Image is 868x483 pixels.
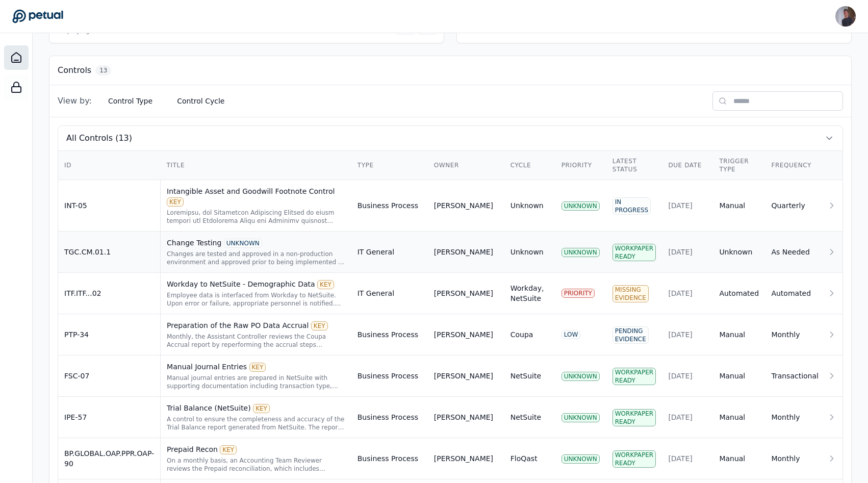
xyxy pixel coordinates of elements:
[765,397,825,438] td: Monthly
[668,329,707,340] div: [DATE]
[351,355,428,397] td: Business Process
[434,453,493,464] div: [PERSON_NAME]
[428,151,504,180] th: Owner
[167,333,345,349] div: Monthly, the Assistant Controller reviews the Coupa Accrual report by reperforming the accrual st...
[161,151,351,180] th: Title
[765,180,825,232] td: Quarterly
[668,288,707,298] div: [DATE]
[612,450,656,468] div: Workpaper Ready
[58,355,161,397] td: FSC-07
[713,273,765,314] td: Automated
[12,9,63,23] a: Go to Dashboard
[561,372,600,381] div: UNKNOWN
[561,201,600,211] div: UNKNOWN
[434,371,493,381] div: [PERSON_NAME]
[612,409,656,426] div: Workpaper Ready
[765,355,825,397] td: Transactional
[58,438,161,479] td: BP.GLOBAL.OAP.PPR.OAP-90
[58,64,91,77] h3: Controls
[58,232,161,273] td: TGC.CM.01.1
[351,397,428,438] td: Business Process
[561,454,600,464] div: UNKNOWN
[167,403,345,413] div: Trial Balance (NetSuite)
[434,329,493,340] div: [PERSON_NAME]
[713,151,765,180] th: Trigger Type
[555,151,606,180] th: Priority
[167,444,345,454] div: Prepaid Recon
[713,355,765,397] td: Manual
[765,232,825,273] td: As Needed
[58,180,161,232] td: INT-05
[510,200,544,211] div: Unknown
[612,244,656,261] div: Workpaper Ready
[351,232,428,273] td: IT General
[351,151,428,180] th: Type
[612,285,649,302] div: Missing Evidence
[58,151,161,180] th: ID
[713,314,765,355] td: Manual
[668,247,707,257] div: [DATE]
[66,132,132,144] span: All Controls (13)
[765,151,825,180] th: Frequency
[713,397,765,438] td: Manual
[167,374,345,390] div: Manual journal entries are prepared in NetSuite with supporting documentation including transacti...
[668,453,707,464] div: [DATE]
[100,92,161,110] button: Control Type
[351,180,428,232] td: Business Process
[317,280,334,289] div: KEY
[167,291,345,308] div: Employee data is interfaced from Workday to NetSuite. Upon error or failure, appropriate personne...
[249,363,266,372] div: KEY
[351,438,428,479] td: Business Process
[561,330,581,339] div: LOW
[606,151,662,180] th: Latest Status
[167,238,345,248] div: Change Testing
[835,6,856,27] img: Andrew Li
[58,273,161,314] td: ITF.ITF...02
[58,397,161,438] td: IPE-57
[58,126,843,150] button: All Controls (13)
[612,368,656,385] div: Workpaper Ready
[351,273,428,314] td: IT General
[167,456,345,473] div: On a monthly basis, an Accounting Team Reviewer reviews the Prepaid reconciliation, which include...
[510,329,533,340] div: Coupa
[765,273,825,314] td: Automated
[662,151,713,180] th: Due Date
[668,200,707,211] div: [DATE]
[434,412,493,422] div: [PERSON_NAME]
[58,314,161,355] td: PTP-34
[561,413,600,422] div: UNKNOWN
[167,320,345,331] div: Preparation of the Raw PO Data Accrual
[612,326,649,344] div: Pending Evidence
[167,250,345,266] div: Changes are tested and approved in a non-production environment and approved prior to being imple...
[510,412,541,422] div: NetSuite
[167,197,184,207] div: KEY
[224,239,262,248] div: UNKNOWN
[561,289,595,298] div: PRIORITY
[167,279,345,289] div: Workday to NetSuite - Demographic Data
[713,438,765,479] td: Manual
[612,197,651,215] div: In Progress
[4,75,29,99] a: SOC
[765,438,825,479] td: Monthly
[510,371,541,381] div: NetSuite
[167,362,345,372] div: Manual Journal Entries
[220,445,237,454] div: KEY
[58,95,92,107] span: View by:
[351,314,428,355] td: Business Process
[167,186,345,207] div: Intangible Asset and Goodwill Footnote Control
[510,247,544,257] div: Unknown
[668,371,707,381] div: [DATE]
[713,232,765,273] td: Unknown
[167,415,345,431] div: A control to ensure the completeness and accuracy of the Trial Balance report generated from NetS...
[510,453,538,464] div: FloQast
[167,209,345,225] div: Quarterly, the Functional Accounting Manager or above reviews the Intangible Asset and Goodwill f...
[713,180,765,232] td: Manual
[668,412,707,422] div: [DATE]
[95,65,111,75] span: 13
[169,92,233,110] button: Control Cycle
[434,247,493,257] div: [PERSON_NAME]
[4,45,29,70] a: Dashboard
[253,404,270,413] div: KEY
[504,151,555,180] th: Cycle
[311,321,328,331] div: KEY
